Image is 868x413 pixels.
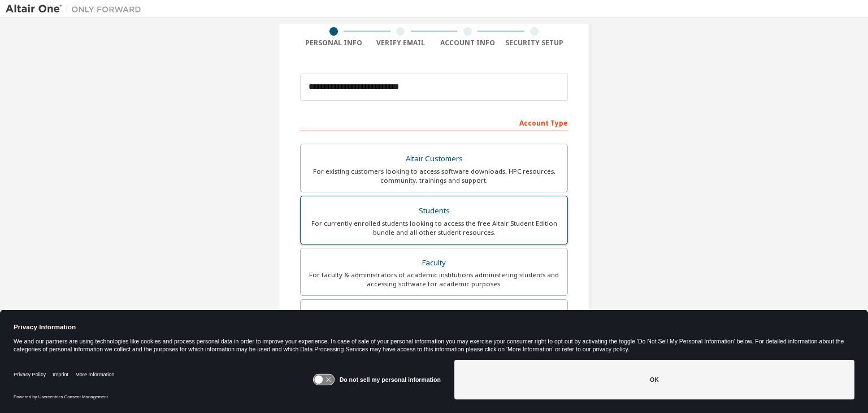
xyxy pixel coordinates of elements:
[307,203,561,219] div: Students
[307,255,561,271] div: Faculty
[300,113,568,131] div: Account Type
[307,219,561,237] div: For currently enrolled students looking to access the free Altair Student Edition bundle and all ...
[6,3,147,15] img: Altair One
[367,38,435,48] div: Verify Email
[307,151,561,167] div: Altair Customers
[307,167,561,185] div: For existing customers looking to access software downloads, HPC resources, community, trainings ...
[300,38,367,48] div: Personal Info
[501,38,568,48] div: Security Setup
[307,270,561,289] div: For faculty & administrators of academic institutions administering students and accessing softwa...
[307,307,561,322] div: Everyone else
[434,38,501,48] div: Account Info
